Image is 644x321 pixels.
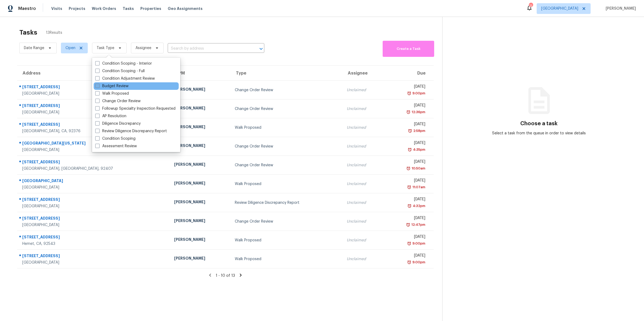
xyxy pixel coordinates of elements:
[95,61,152,66] label: Condition Scoping - Interior
[406,166,411,171] img: Overdue Alarm Icon
[347,256,381,262] div: Unclaimed
[389,159,425,166] div: [DATE]
[411,260,425,265] div: 9:00pm
[69,6,85,11] span: Projects
[170,66,230,81] th: HPM
[174,124,226,131] div: [PERSON_NAME]
[491,131,587,136] div: Select a task from the queue in order to view details
[389,103,425,109] div: [DATE]
[412,203,425,209] div: 4:32pm
[22,253,166,260] div: [STREET_ADDRESS]
[22,178,166,185] div: [GEOGRAPHIC_DATA]
[389,253,425,260] div: [DATE]
[385,66,434,81] th: Due
[412,128,425,134] div: 2:58pm
[140,6,161,11] span: Properties
[235,106,338,112] div: Change Order Review
[235,163,338,168] div: Change Order Review
[347,181,381,187] div: Unclaimed
[22,110,166,115] div: [GEOGRAPHIC_DATA]
[22,141,166,147] div: [GEOGRAPHIC_DATA][US_STATE]
[95,98,141,104] label: Change Order Review
[22,216,166,222] div: [STREET_ADDRESS]
[411,185,425,190] div: 11:07am
[95,128,167,134] label: Review Diligence Discrepancy Report
[389,215,425,222] div: [DATE]
[22,91,166,96] div: [GEOGRAPHIC_DATA]
[95,143,137,149] label: Assessment Review
[174,199,226,206] div: [PERSON_NAME]
[407,260,411,265] img: Overdue Alarm Icon
[95,106,175,111] label: Followup Specialty Inspection Requested
[22,222,166,228] div: [GEOGRAPHIC_DATA]
[389,234,425,241] div: [DATE]
[19,30,37,35] h2: Tasks
[97,45,114,51] span: Task Type
[407,203,412,209] img: Overdue Alarm Icon
[347,125,381,130] div: Unclaimed
[385,46,431,52] span: Create a Task
[22,185,166,190] div: [GEOGRAPHIC_DATA]
[174,237,226,243] div: [PERSON_NAME]
[95,68,145,74] label: Condition Scoping - Full
[92,6,116,11] span: Work Orders
[18,6,36,11] span: Maestro
[230,66,342,81] th: Type
[174,105,226,112] div: [PERSON_NAME]
[347,106,381,112] div: Unclaimed
[407,91,411,96] img: Overdue Alarm Icon
[123,7,134,10] span: Tasks
[174,218,226,225] div: [PERSON_NAME]
[529,3,533,9] div: 11
[95,113,126,119] label: AP Resolution
[24,45,44,51] span: Date Range
[46,30,62,35] span: 13 Results
[22,84,166,91] div: [STREET_ADDRESS]
[389,140,425,147] div: [DATE]
[407,185,411,190] img: Overdue Alarm Icon
[235,144,338,149] div: Change Order Review
[22,234,166,241] div: [STREET_ADDRESS]
[22,122,166,128] div: [STREET_ADDRESS]
[65,45,75,51] span: Open
[95,76,155,81] label: Condition Adjustment Review
[347,163,381,168] div: Unclaimed
[235,125,338,130] div: Walk Proposed
[174,143,226,150] div: [PERSON_NAME]
[51,6,62,11] span: Visits
[257,45,265,53] button: Open
[174,162,226,168] div: [PERSON_NAME]
[410,222,425,227] div: 12:47pm
[174,87,226,93] div: [PERSON_NAME]
[235,238,338,243] div: Walk Proposed
[22,128,166,134] div: [GEOGRAPHIC_DATA], CA, 92376
[235,181,338,187] div: Walk Proposed
[95,136,136,141] label: Condition Scoping
[347,238,381,243] div: Unclaimed
[411,109,425,115] div: 12:36pm
[347,87,381,93] div: Unclaimed
[347,200,381,205] div: Unclaimed
[520,121,558,126] h3: Choose a task
[235,87,338,93] div: Change Order Review
[95,91,129,96] label: Walk Proposed
[411,166,425,171] div: 10:50am
[541,6,578,11] span: [GEOGRAPHIC_DATA]
[22,204,166,209] div: [GEOGRAPHIC_DATA]
[174,180,226,187] div: [PERSON_NAME]
[22,241,166,246] div: Hemet, CA, 92543
[95,83,129,89] label: Budget Review
[22,103,166,110] div: [STREET_ADDRESS]
[136,45,151,51] span: Assignee
[235,256,338,262] div: Walk Proposed
[389,121,425,128] div: [DATE]
[389,178,425,185] div: [DATE]
[22,147,166,153] div: [GEOGRAPHIC_DATA]
[407,241,411,246] img: Overdue Alarm Icon
[347,144,381,149] div: Unclaimed
[389,84,425,91] div: [DATE]
[168,45,249,53] input: Search by address
[22,260,166,265] div: [GEOGRAPHIC_DATA]
[406,109,411,115] img: Overdue Alarm Icon
[383,41,434,57] button: Create a Task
